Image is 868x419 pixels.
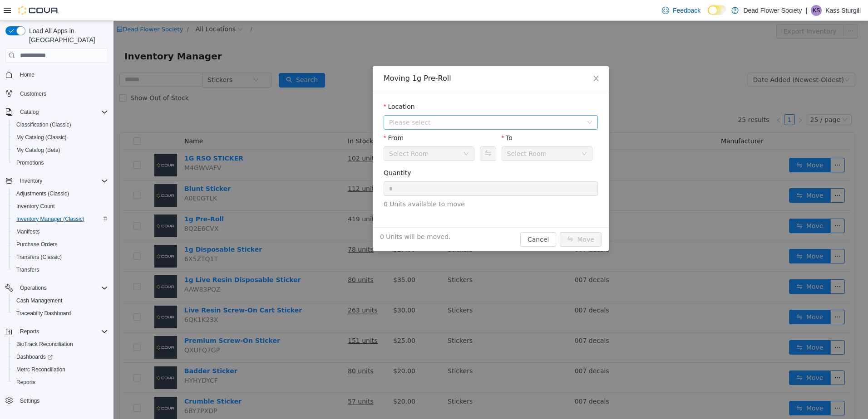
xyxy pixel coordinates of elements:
[13,145,108,156] span: My Catalog (Beta)
[9,251,112,263] button: Transfers (Classic)
[13,364,69,375] a: Metrc Reconciliation
[13,226,108,237] span: Manifests
[9,351,112,363] a: Dashboards
[16,297,62,304] span: Cash Management
[813,5,820,16] span: KS
[13,339,108,350] span: BioTrack Reconciliation
[13,201,59,212] a: Inventory Count
[16,159,44,166] span: Promotions
[473,99,479,105] i: icon: down
[16,69,38,80] a: Home
[16,121,71,128] span: Classification (Classic)
[13,351,108,362] span: Dashboards
[806,5,808,16] p: |
[9,363,112,376] button: Metrc Reconciliation
[25,26,108,44] span: Load All Apps in [GEOGRAPHIC_DATA]
[658,1,704,19] a: Feedback
[20,284,47,292] span: Operations
[708,15,708,15] span: Dark Mode
[388,113,399,121] label: To
[13,264,108,275] span: Transfers
[2,68,112,81] button: Home
[13,252,65,263] a: Transfers (Classic)
[16,266,39,273] span: Transfers
[16,253,62,261] span: Transfers (Classic)
[9,156,112,169] button: Promotions
[470,45,495,71] button: Close
[20,108,39,116] span: Catalog
[13,377,108,388] span: Reports
[9,131,112,144] button: My Catalog (Classic)
[16,353,53,361] span: Dashboards
[2,394,112,407] button: Settings
[13,157,108,168] span: Promotions
[20,71,35,78] span: Home
[479,54,486,61] i: icon: close
[13,239,61,250] a: Purchase Orders
[16,395,43,406] a: Settings
[16,379,35,386] span: Reports
[13,188,108,199] span: Adjustments (Classic)
[270,179,484,188] span: 0 Units available to move
[13,188,73,199] a: Adjustments (Classic)
[446,211,488,226] button: icon: swapMove
[16,395,108,406] span: Settings
[13,264,43,275] a: Transfers
[16,107,108,117] span: Catalog
[9,200,112,213] button: Inventory Count
[2,175,112,187] button: Inventory
[16,215,84,223] span: Inventory Manager (Classic)
[16,69,108,80] span: Home
[16,326,108,337] span: Reports
[13,119,75,130] a: Classification (Classic)
[16,88,108,99] span: Customers
[9,338,112,351] button: BioTrack Reconciliation
[16,241,58,248] span: Purchase Orders
[16,190,69,197] span: Adjustments (Classic)
[13,252,108,263] span: Transfers (Classic)
[13,339,77,350] a: BioTrack Reconciliation
[13,157,48,168] a: Promotions
[16,366,65,373] span: Metrc Reconciliation
[811,5,822,16] div: Kass Sturgill
[270,82,301,89] label: Location
[20,397,39,404] span: Settings
[16,107,42,117] button: Catalog
[13,132,108,143] span: My Catalog (Classic)
[16,175,46,186] button: Inventory
[468,130,473,136] i: icon: down
[16,283,50,293] button: Operations
[16,134,67,141] span: My Catalog (Classic)
[13,226,43,237] a: Manifests
[16,146,60,154] span: My Catalog (Beta)
[13,364,108,375] span: Metrc Reconciliation
[16,310,71,317] span: Traceabilty Dashboard
[20,90,46,97] span: Customers
[13,239,108,250] span: Purchase Orders
[13,308,74,319] a: Traceabilty Dashboard
[2,106,112,118] button: Catalog
[13,214,88,224] a: Inventory Manager (Classic)
[13,201,108,212] span: Inventory Count
[13,351,56,362] a: Dashboards
[271,161,484,175] input: Quantity
[16,326,43,337] button: Reports
[276,97,469,106] span: Please select
[350,130,355,136] i: icon: down
[13,132,70,143] a: My Catalog (Classic)
[13,295,66,306] a: Cash Management
[407,211,443,226] button: Cancel
[16,341,73,348] span: BioTrack Reconciliation
[9,307,112,320] button: Traceabilty Dashboard
[16,283,108,293] span: Operations
[9,225,112,238] button: Manifests
[9,294,112,307] button: Cash Management
[9,238,112,251] button: Purchase Orders
[266,211,337,221] span: 0 Units will be moved.
[2,87,112,100] button: Customers
[2,282,112,294] button: Operations
[16,203,55,210] span: Inventory Count
[270,148,298,156] label: Quantity
[13,145,64,156] a: My Catalog (Beta)
[13,308,108,319] span: Traceabilty Dashboard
